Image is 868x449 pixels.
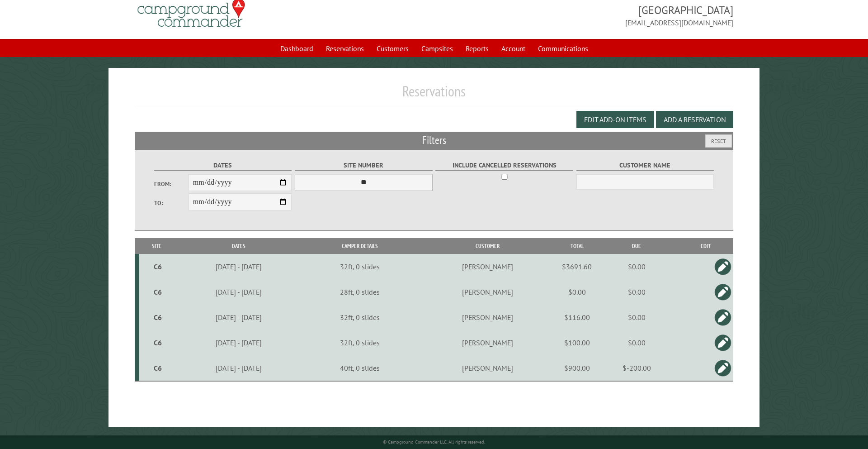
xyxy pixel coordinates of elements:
td: $100.00 [559,330,595,355]
td: [PERSON_NAME] [416,330,559,355]
div: C6 [143,287,173,296]
td: [PERSON_NAME] [416,279,559,305]
td: $900.00 [559,355,595,381]
th: Edit [678,238,734,254]
td: 32ft, 0 slides [303,305,416,330]
div: [DATE] - [DATE] [175,338,302,347]
label: Dates [154,160,292,171]
a: Dashboard [275,40,319,57]
td: $0.00 [595,330,678,355]
a: Customers [371,40,414,57]
small: © Campground Commander LLC. All rights reserved. [383,439,485,445]
div: [DATE] - [DATE] [175,262,302,271]
td: [PERSON_NAME] [416,355,559,381]
td: 28ft, 0 slides [303,279,416,305]
h1: Reservations [135,82,734,107]
div: [DATE] - [DATE] [175,287,302,296]
a: Communications [533,40,594,57]
td: 32ft, 0 slides [303,330,416,355]
td: $116.00 [559,305,595,330]
td: $0.00 [559,279,595,305]
th: Due [595,238,678,254]
label: Include Cancelled Reservations [435,160,573,171]
td: $0.00 [595,254,678,279]
th: Site [139,238,174,254]
a: Reservations [321,40,369,57]
div: C6 [143,338,173,347]
label: Customer Name [576,160,714,171]
td: 32ft, 0 slides [303,254,416,279]
button: Edit Add-on Items [576,111,654,128]
td: $0.00 [595,279,678,305]
button: Add a Reservation [656,111,733,128]
div: [DATE] - [DATE] [175,313,302,322]
a: Campsites [416,40,458,57]
td: $-200.00 [595,355,678,381]
td: [PERSON_NAME] [416,254,559,279]
a: Reports [460,40,494,57]
button: Reset [705,134,732,148]
th: Camper Details [303,238,416,254]
h2: Filters [135,132,734,149]
td: $0.00 [595,305,678,330]
label: Site Number [295,160,433,171]
a: Account [496,40,531,57]
span: [GEOGRAPHIC_DATA] [EMAIL_ADDRESS][DOMAIN_NAME] [434,3,733,28]
td: [PERSON_NAME] [416,305,559,330]
div: C6 [143,262,173,271]
td: $3691.60 [559,254,595,279]
label: To: [154,199,189,207]
label: From: [154,180,189,188]
th: Dates [174,238,304,254]
div: C6 [143,363,173,373]
div: [DATE] - [DATE] [175,363,302,373]
th: Customer [416,238,559,254]
div: C6 [143,313,173,322]
td: 40ft, 0 slides [303,355,416,381]
th: Total [559,238,595,254]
